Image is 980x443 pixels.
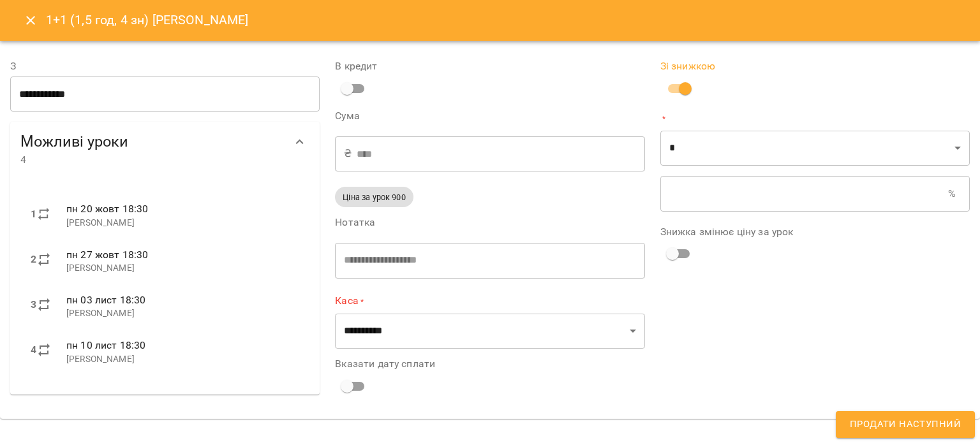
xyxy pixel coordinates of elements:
[344,146,352,161] p: ₴
[660,61,970,71] label: Зі знижкою
[66,339,145,351] span: пн 10 лист 18:30
[46,10,249,30] h6: 1+1 (1,5 год, 4 зн) [PERSON_NAME]
[335,217,644,228] label: Нотатка
[66,262,299,275] p: [PERSON_NAME]
[20,152,285,168] span: 4
[660,227,970,237] label: Знижка змінює ціну за урок
[15,5,46,36] button: Close
[285,127,315,157] button: Show more
[948,186,956,201] p: %
[31,297,36,312] label: 3
[335,191,413,203] span: Ціна за урок 900
[850,416,961,433] span: Продати наступний
[66,217,299,229] p: [PERSON_NAME]
[836,411,975,438] button: Продати наступний
[31,207,36,222] label: 1
[66,294,145,306] span: пн 03 лист 18:30
[335,111,644,121] label: Сума
[20,132,285,152] span: Можливі уроки
[31,342,36,358] label: 4
[335,359,644,369] label: Вказати дату сплати
[31,252,36,267] label: 2
[66,203,148,215] span: пн 20 жовт 18:30
[66,307,299,320] p: [PERSON_NAME]
[335,294,644,309] label: Каса
[335,61,644,71] label: В кредит
[66,353,299,366] p: [PERSON_NAME]
[66,249,148,261] span: пн 27 жовт 18:30
[10,61,320,71] label: З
